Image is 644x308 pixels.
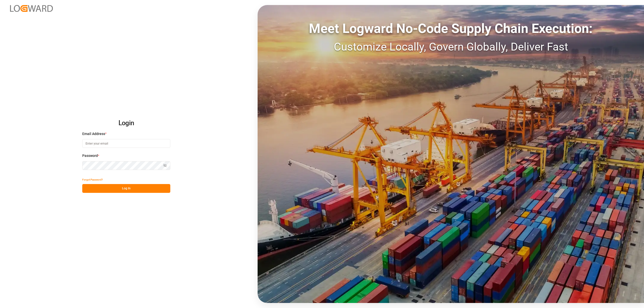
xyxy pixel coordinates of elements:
button: Forgot Password? [82,175,103,184]
input: Enter your email [82,139,170,148]
img: Logward_new_orange.png [10,5,53,12]
div: Meet Logward No-Code Supply Chain Execution: [258,19,644,38]
h2: Login [82,115,170,131]
button: Log In [82,184,170,193]
span: Password [82,153,98,158]
span: Email Address [82,131,105,137]
div: Customize Locally, Govern Globally, Deliver Fast [258,38,644,55]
